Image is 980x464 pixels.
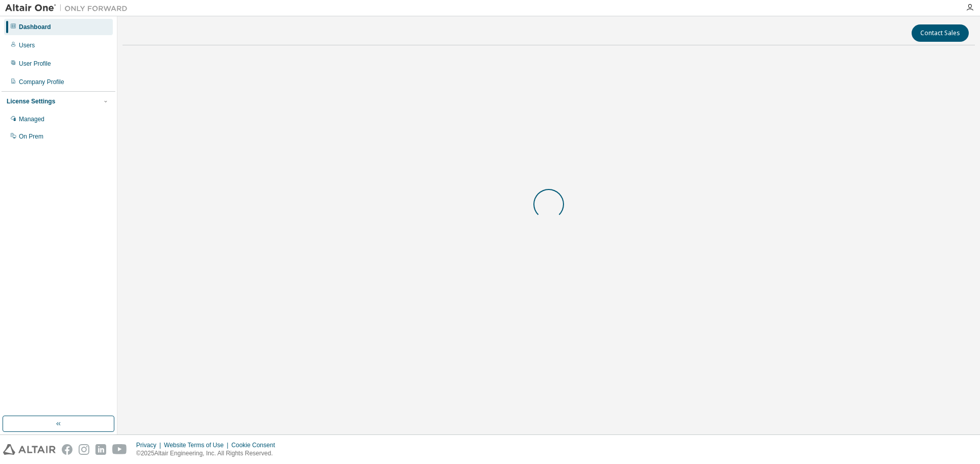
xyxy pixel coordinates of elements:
div: Cookie Consent [231,441,281,449]
p: © 2025 Altair Engineering, Inc. All Rights Reserved. [136,449,281,458]
div: User Profile [19,60,51,68]
div: Privacy [136,441,164,449]
button: Contact Sales [912,24,969,42]
div: Website Terms of Use [164,441,231,449]
div: Managed [19,115,44,123]
img: altair_logo.svg [3,444,56,455]
div: Company Profile [19,78,64,86]
img: instagram.svg [79,444,89,455]
img: youtube.svg [112,444,127,455]
div: License Settings [7,97,55,105]
img: linkedin.svg [95,444,106,455]
div: Users [19,41,35,49]
img: facebook.svg [62,444,72,455]
img: Altair One [5,3,133,13]
div: On Prem [19,132,43,141]
div: Dashboard [19,23,51,31]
